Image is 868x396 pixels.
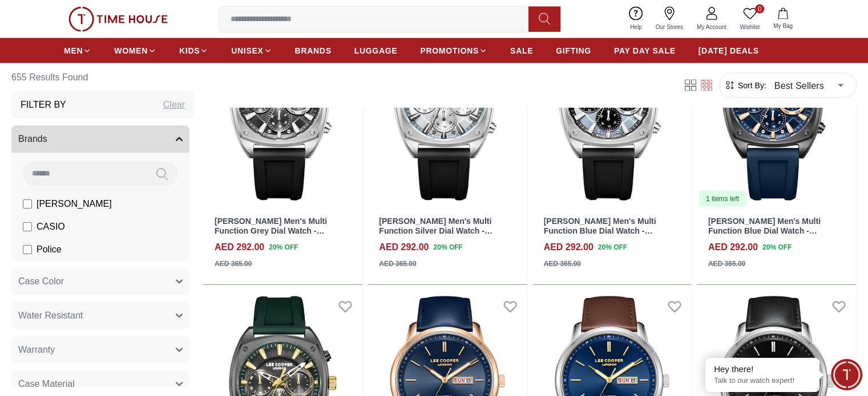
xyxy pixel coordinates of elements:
[379,259,416,269] div: AED 365.00
[614,40,676,61] a: PAY DAY SALE
[736,80,766,91] span: Sort By:
[23,245,32,254] input: Police
[736,23,764,31] span: Wishlist
[623,5,649,34] a: Help
[556,40,591,61] a: GIFTING
[295,45,332,56] span: BRANDS
[11,268,189,295] button: Case Color
[433,242,462,252] span: 20 % OFF
[37,243,62,256] span: Police
[420,40,487,61] a: PROMOTIONS
[18,275,64,288] span: Case Color
[163,98,185,112] div: Clear
[733,5,766,34] a: 0Wishlist
[532,7,692,207] img: Lee Cooper Men's Multi Function Blue Dial Watch - LC08237.301
[179,45,200,56] span: KIDS
[625,23,647,31] span: Help
[37,220,65,234] span: CASIO
[18,377,75,391] span: Case Material
[368,7,527,207] img: Lee Cooper Men's Multi Function Silver Dial Watch - LC08237.331
[724,80,766,91] button: Sort By:
[18,343,55,357] span: Warranty
[231,45,263,56] span: UNISEX
[598,242,627,252] span: 20 % OFF
[510,40,533,61] a: SALE
[420,45,479,56] span: PROMOTIONS
[714,364,811,375] div: Hey there!
[295,40,332,61] a: BRANDS
[231,40,272,61] a: UNISEX
[755,5,764,14] span: 0
[11,125,189,153] button: Brands
[18,132,47,146] span: Brands
[354,40,398,61] a: LUGGAGE
[269,242,298,252] span: 20 % OFF
[699,191,746,207] div: 1 items left
[714,376,811,386] p: Talk to our watch expert!
[692,23,731,31] span: My Account
[18,309,83,322] span: Water Resistant
[762,242,792,252] span: 20 % OFF
[699,40,759,61] a: [DATE] DEALS
[37,197,112,211] span: [PERSON_NAME]
[11,336,189,364] button: Warranty
[649,5,690,34] a: Our Stores
[203,7,362,207] img: Lee Cooper Men's Multi Function Grey Dial Watch - LC08237.361
[114,40,156,61] a: WOMEN
[651,23,688,31] span: Our Stores
[68,7,168,32] img: ...
[699,45,759,56] span: [DATE] DEALS
[510,45,533,56] span: SALE
[766,70,851,101] div: Best Sellers
[64,40,91,61] a: MEN
[544,259,581,269] div: AED 365.00
[708,259,745,269] div: AED 365.00
[23,199,32,209] input: [PERSON_NAME]
[354,45,398,56] span: LUGGAGE
[697,7,856,207] img: Lee Cooper Men's Multi Function Blue Dial Watch - LC08237.099
[614,45,676,56] span: PAY DAY SALE
[544,217,656,245] a: [PERSON_NAME] Men's Multi Function Blue Dial Watch - LC08237.301
[11,64,194,91] h6: 655 Results Found
[769,22,797,30] span: My Bag
[179,40,208,61] a: KIDS
[697,7,856,207] a: Lee Cooper Men's Multi Function Blue Dial Watch - LC08237.0991 items left
[64,45,83,56] span: MEN
[544,240,594,254] h4: AED 292.00
[23,222,32,231] input: CASIO
[114,45,148,56] span: WOMEN
[215,240,264,254] h4: AED 292.00
[215,259,252,269] div: AED 365.00
[379,240,429,254] h4: AED 292.00
[708,240,758,254] h4: AED 292.00
[215,217,327,245] a: [PERSON_NAME] Men's Multi Function Grey Dial Watch - LC08237.361
[708,217,821,245] a: [PERSON_NAME] Men's Multi Function Blue Dial Watch - LC08237.099
[831,359,862,390] div: Chat Widget
[21,98,66,112] h3: Filter By
[11,302,189,329] button: Water Resistant
[379,217,492,245] a: [PERSON_NAME] Men's Multi Function Silver Dial Watch - LC08237.331
[556,45,591,56] span: GIFTING
[766,6,800,32] button: My Bag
